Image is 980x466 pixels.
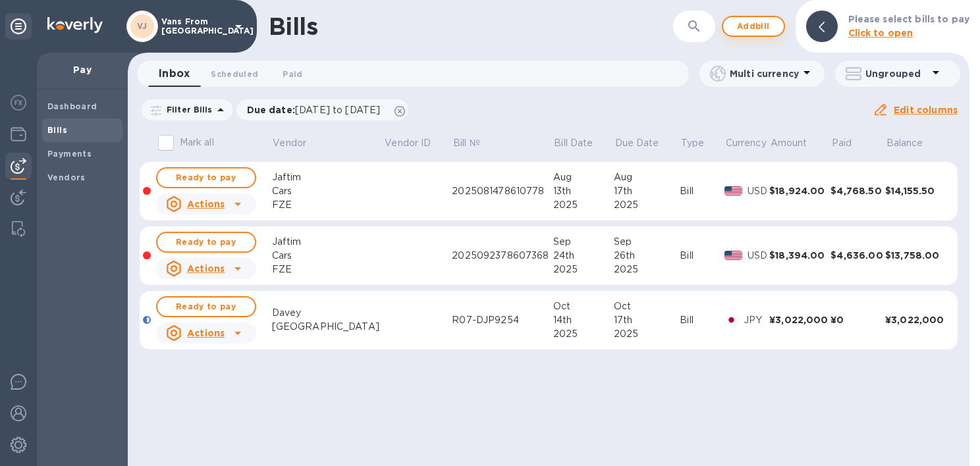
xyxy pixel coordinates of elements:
img: Logo [47,17,103,33]
div: 13th [553,184,614,198]
p: Vans From [GEOGRAPHIC_DATA] [161,17,227,36]
button: Addbill [722,16,785,37]
div: Sep [553,235,614,249]
span: Type [681,136,722,150]
div: 14th [553,313,614,327]
span: Scheduled [211,67,258,81]
div: Bill [680,184,724,198]
p: Vendor ID [385,136,431,150]
span: Paid [832,136,869,150]
p: Mark all [180,136,214,149]
div: Jaftim [272,235,384,249]
u: Actions [187,199,225,209]
div: Davey [272,306,384,320]
div: 2025081478610778 [452,184,553,198]
div: Due date:[DATE] to [DATE] [236,99,409,120]
div: 2025 [553,198,614,212]
u: Edit columns [894,105,958,115]
div: 2025092378607368 [452,249,553,263]
b: Bills [47,125,67,135]
span: Paid [283,67,302,81]
b: Payments [47,149,92,159]
div: FZE [272,198,384,212]
img: USD [724,186,742,195]
p: Bill Date [554,136,593,150]
div: Bill [680,249,724,263]
div: 2025 [614,263,680,276]
div: $18,924.00 [769,184,830,197]
div: 26th [614,249,680,263]
p: USD [748,184,770,198]
p: Paid [832,136,852,150]
div: ¥3,022,000 [769,313,830,326]
p: Vendor [273,136,306,150]
p: Amount [771,136,807,150]
div: $18,394.00 [769,249,830,262]
p: Ungrouped [865,67,928,80]
span: Bill Date [554,136,610,150]
p: Type [681,136,705,150]
u: Actions [187,263,225,274]
div: $13,758.00 [885,249,946,262]
span: Add bill [734,18,773,34]
div: Aug [553,170,614,184]
b: Vendors [47,172,86,182]
p: JPY [744,313,769,327]
span: Amount [771,136,825,150]
div: R07-DJP9254 [452,313,553,327]
div: Bill [680,313,724,327]
div: 2025 [614,198,680,212]
div: 24th [553,249,614,263]
b: Dashboard [47,101,97,111]
div: $4,768.50 [830,184,885,197]
div: Oct [614,299,680,313]
p: Filter Bills [161,104,213,115]
span: Due Date [615,136,676,150]
p: Pay [47,63,117,76]
div: $4,636.00 [830,249,885,262]
b: Click to open [848,28,913,38]
span: Balance [886,136,940,150]
div: 17th [614,313,680,327]
span: Ready to pay [168,170,244,186]
img: Wallets [11,126,26,142]
div: Jaftim [272,170,384,184]
span: Inbox [159,65,190,83]
h1: Bills [269,13,317,40]
span: Vendor [273,136,323,150]
p: Due Date [615,136,659,150]
div: Unpin categories [5,13,32,39]
button: Ready to pay [156,167,256,188]
button: Ready to pay [156,296,256,317]
u: Actions [187,328,225,338]
div: ¥0 [830,313,885,326]
div: Sep [614,235,680,249]
b: VJ [137,21,148,31]
div: 2025 [553,327,614,341]
img: JPY [724,315,738,324]
p: Balance [886,136,923,150]
img: USD [724,251,742,260]
p: Due date : [247,103,387,116]
span: Ready to pay [168,299,244,315]
div: Oct [553,299,614,313]
div: 2025 [553,263,614,276]
div: 17th [614,184,680,198]
div: Cars [272,184,384,198]
span: Ready to pay [168,234,244,250]
p: Currency [726,136,767,150]
p: Bill № [453,136,480,150]
div: 2025 [614,327,680,341]
p: USD [748,249,770,263]
span: Vendor ID [385,136,448,150]
span: Bill № [453,136,497,150]
div: [GEOGRAPHIC_DATA] [272,320,384,334]
span: [DATE] to [DATE] [295,105,380,115]
div: Cars [272,249,384,263]
button: Ready to pay [156,232,256,253]
div: Aug [614,170,680,184]
img: Foreign exchange [11,95,26,111]
div: FZE [272,263,384,276]
div: ¥3,022,000 [885,313,946,326]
